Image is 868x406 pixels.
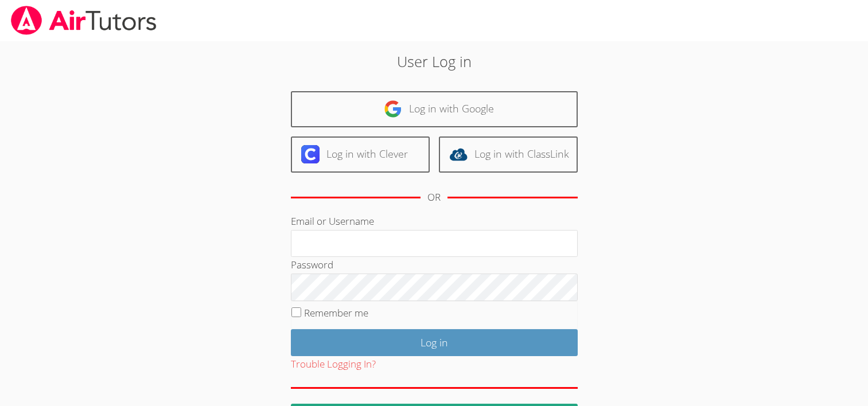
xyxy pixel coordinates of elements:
[427,189,441,206] div: OR
[439,136,578,173] a: Log in with ClassLink
[10,6,158,35] img: airtutors_banner-c4298cdbf04f3fff15de1276eac7730deb9818008684d7c2e4769d2f7ddbe033.png
[301,145,320,163] img: clever-logo-6eab21bc6e7a338710f1a6ff85c0baf02591cd810cc4098c63d3a4b26e2feb20.svg
[291,356,376,373] button: Trouble Logging In?
[291,214,374,228] label: Email or Username
[291,136,430,173] a: Log in with Clever
[384,100,402,118] img: google-logo-50288ca7cdecda66e5e0955fdab243c47b7ad437acaf1139b6f446037453330a.svg
[291,258,333,271] label: Password
[449,145,468,163] img: classlink-logo-d6bb404cc1216ec64c9a2012d9dc4662098be43eaf13dc465df04b49fa7ab582.svg
[200,50,668,72] h2: User Log in
[304,306,368,319] label: Remember me
[291,91,578,127] a: Log in with Google
[291,329,578,356] input: Log in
